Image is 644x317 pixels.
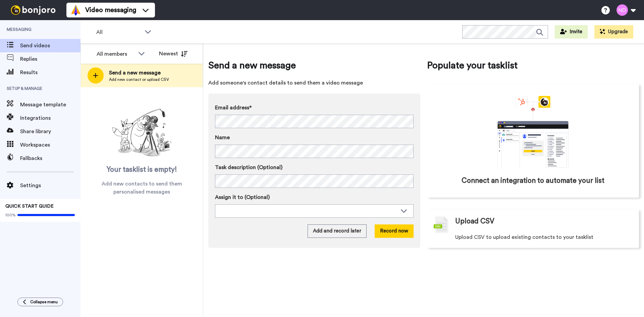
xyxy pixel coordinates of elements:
[109,69,169,77] span: Send a new message
[215,134,230,142] span: Name
[20,55,80,63] span: Replies
[30,299,58,305] span: Collapse menu
[20,42,80,50] span: Send videos
[208,59,420,72] span: Send a new message
[109,77,169,82] span: Add new contact or upload CSV
[20,68,80,76] span: Results
[107,165,177,175] span: Your tasklist is empty!
[17,298,63,306] button: Collapse menu
[154,47,193,60] button: Newest
[215,193,414,201] label: Assign it to (Optional)
[5,212,16,218] span: 100%
[20,127,80,136] span: Share library
[20,101,80,109] span: Message template
[427,59,639,72] span: Populate your tasklist
[5,204,54,209] span: QUICK START GUIDE
[96,28,141,36] span: All
[483,96,583,169] div: animation
[20,141,80,149] span: Workspaces
[215,163,414,171] label: Task description (Optional)
[20,154,80,162] span: Fallbacks
[108,106,175,160] img: ready-set-action.png
[455,233,593,241] span: Upload CSV to upload existing contacts to your tasklist
[308,224,367,238] button: Add and record later
[455,216,494,226] span: Upload CSV
[594,25,633,39] button: Upgrade
[208,79,420,87] span: Add someone's contact details to send them a video message
[555,25,588,39] button: Invite
[462,176,604,186] span: Connect an integration to automate your list
[434,216,448,233] img: csv-grey.png
[215,104,414,112] label: Email address*
[70,5,81,15] img: vm-color.svg
[8,5,58,15] img: bj-logo-header-white.svg
[375,224,414,238] button: Record now
[85,5,136,15] span: Video messaging
[91,180,193,196] span: Add new contacts to send them personalised messages
[97,50,135,58] div: All members
[20,181,80,190] span: Settings
[20,114,80,122] span: Integrations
